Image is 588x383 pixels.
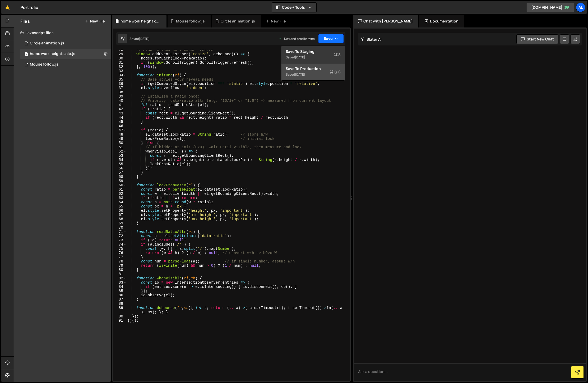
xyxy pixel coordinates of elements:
[113,90,127,94] div: 38
[113,204,127,209] div: 65
[272,3,316,12] button: Code + Tools
[113,272,127,276] div: 81
[113,251,127,255] div: 76
[113,69,127,73] div: 33
[113,61,127,65] div: 31
[113,285,127,289] div: 84
[113,99,127,103] div: 40
[113,73,127,77] div: 34
[113,170,127,175] div: 57
[20,49,111,59] div: 16520/44903.js
[286,54,341,61] div: Saved
[129,36,150,41] div: Saved
[113,268,127,272] div: 80
[281,63,345,81] button: Save to ProductionS Saved[DATE]
[113,306,127,314] div: 89
[330,69,341,75] span: S
[419,15,464,27] div: Documentation
[113,149,127,154] div: 52
[113,280,127,285] div: 83
[113,302,127,306] div: 88
[20,59,111,70] div: 16520/44871.js
[113,200,127,204] div: 64
[20,38,111,49] div: 16520/44831.js
[25,52,28,57] span: 1
[30,41,64,46] div: Circle animation.js
[113,137,127,141] div: 49
[113,230,127,234] div: 71
[113,111,127,116] div: 43
[516,34,558,44] button: Start new chat
[113,124,127,128] div: 46
[113,319,127,323] div: 91
[113,107,127,111] div: 42
[295,55,305,59] div: [DATE]
[113,86,127,90] div: 37
[113,179,127,183] div: 59
[113,120,127,124] div: 45
[286,71,341,78] div: Saved
[139,36,150,41] div: [DATE]
[113,166,127,170] div: 56
[113,158,127,162] div: 54
[113,213,127,217] div: 67
[113,255,127,259] div: 77
[113,82,127,86] div: 36
[113,234,127,238] div: 72
[113,217,127,221] div: 68
[295,72,305,77] div: [DATE]
[113,259,127,264] div: 78
[281,46,345,63] button: Save to StagingS Saved[DATE]
[113,221,127,225] div: 69
[266,19,288,24] div: New File
[113,247,127,251] div: 75
[318,34,344,43] button: Save
[113,132,127,137] div: 48
[30,62,58,67] div: Mouse follow.js
[113,141,127,145] div: 50
[113,52,127,56] div: 29
[353,15,418,27] div: Chat with [PERSON_NAME]
[113,183,127,187] div: 60
[113,242,127,247] div: 74
[113,209,127,213] div: 66
[85,19,105,23] button: New File
[113,145,127,149] div: 51
[113,314,127,319] div: 90
[20,18,30,24] h2: Files
[113,128,127,132] div: 47
[279,36,315,41] div: Dev and prod in sync
[14,27,111,38] div: Javascript files
[113,196,127,200] div: 63
[113,289,127,293] div: 85
[113,116,127,120] div: 44
[113,154,127,158] div: 53
[113,175,127,179] div: 58
[113,48,127,52] div: 28
[113,293,127,297] div: 86
[113,103,127,107] div: 41
[113,264,127,268] div: 79
[121,19,160,24] div: home work height calc.js
[20,4,38,11] div: Portfolio
[286,66,341,71] div: Save to Production
[334,52,341,57] span: S
[113,56,127,61] div: 30
[113,276,127,280] div: 82
[113,238,127,242] div: 73
[30,52,75,56] div: home work height calc.js
[1,1,14,14] a: 🤙
[527,3,574,12] a: [DOMAIN_NAME]
[286,49,341,54] div: Save to Staging
[113,225,127,230] div: 70
[113,65,127,69] div: 32
[113,297,127,302] div: 87
[576,3,585,12] a: Al
[113,192,127,196] div: 62
[361,37,382,42] h2: Slater AI
[113,94,127,99] div: 39
[176,19,205,24] div: Mouse follow.js
[221,19,255,24] div: Circle animation.js
[113,77,127,82] div: 35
